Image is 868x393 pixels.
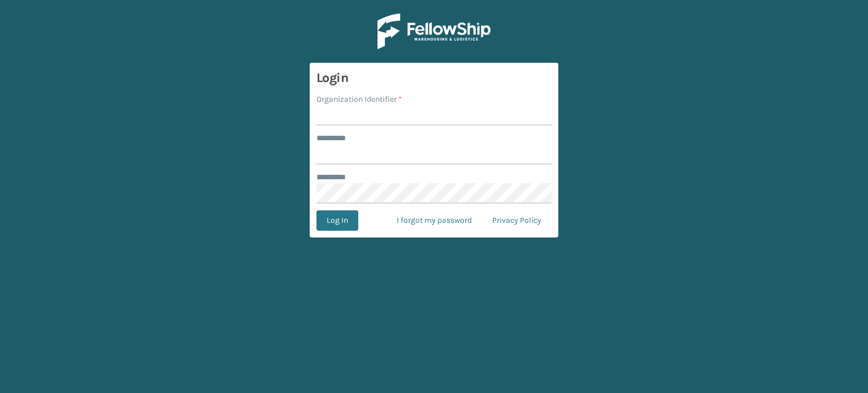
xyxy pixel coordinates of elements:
[316,70,552,87] h3: Login
[387,210,482,231] a: I forgot my password
[377,14,491,49] img: Logo
[482,210,552,231] a: Privacy Policy
[316,93,402,105] label: Organization Identifier
[316,210,358,231] button: Log In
